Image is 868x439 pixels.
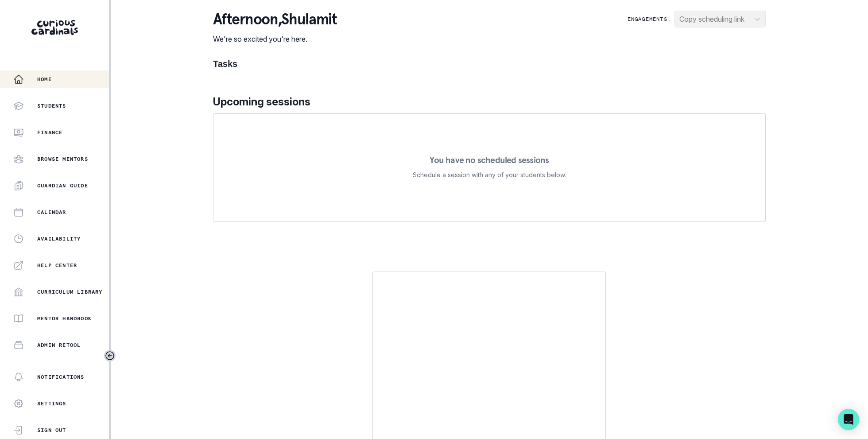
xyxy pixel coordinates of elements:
[37,155,88,163] p: Browse Mentors
[37,102,66,109] p: Students
[37,182,88,189] p: Guardian Guide
[37,288,103,295] p: Curriculum Library
[37,76,52,83] p: Home
[37,315,92,322] p: Mentor Handbook
[213,34,337,44] p: We're so excited you're here.
[213,11,337,28] p: afternoon , Shulamit
[37,400,66,407] p: Settings
[37,209,66,216] p: Calendar
[628,16,671,23] p: Engagements:
[213,58,766,69] h1: Tasks
[37,342,81,349] p: Admin Retool
[104,350,116,361] button: Toggle sidebar
[37,235,81,242] p: Availability
[37,373,85,381] p: Notifications
[37,427,66,434] p: Sign Out
[31,20,78,35] img: Curious Cardinals Logo
[430,155,549,164] p: You have no scheduled sessions
[213,94,766,110] p: Upcoming sessions
[37,129,62,136] p: Finance
[413,170,566,180] p: Schedule a session with any of your students below.
[37,262,77,269] p: Help Center
[838,409,859,430] div: Open Intercom Messenger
